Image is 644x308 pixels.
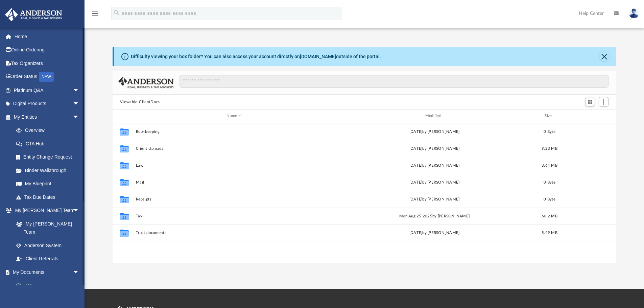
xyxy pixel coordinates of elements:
a: Entity Change Request [9,150,90,164]
div: NEW [39,72,54,82]
a: CTA Hub [9,137,90,150]
a: My Entitiesarrow_drop_down [5,110,90,124]
div: [DATE] by [PERSON_NAME] [336,162,533,168]
a: My Documentsarrow_drop_down [5,265,90,279]
div: [DATE] by [PERSON_NAME] [336,179,533,185]
div: [DATE] by [PERSON_NAME] [336,128,533,135]
a: Home [5,30,90,43]
a: Tax Due Dates [9,190,90,204]
span: 0 Byte [544,197,555,201]
button: Law [136,163,333,168]
a: Anderson System [9,239,86,252]
span: 0 Byte [544,129,555,133]
span: 60.2 MB [542,214,557,218]
div: Mon Aug 25 2025 by [PERSON_NAME] [336,213,533,219]
a: Box [9,279,90,292]
a: Platinum Q&Aarrow_drop_down [5,84,90,97]
div: Name [135,113,333,119]
a: Overview [9,124,90,137]
span: 0 Byte [544,180,555,184]
button: Bookkeeping [136,129,333,134]
div: [DATE] by [PERSON_NAME] [336,145,533,151]
a: Client Referrals [9,252,86,266]
i: menu [91,9,99,18]
span: arrow_drop_down [73,97,86,111]
span: arrow_drop_down [73,204,86,218]
div: [DATE] by [PERSON_NAME] [336,196,533,202]
a: My Blueprint [9,177,86,191]
img: User Pic [629,8,639,18]
img: Anderson Advisors Platinum Portal [3,8,64,21]
div: Size [536,113,563,119]
div: id [116,113,133,119]
button: Mail [136,180,333,185]
a: Order StatusNEW [5,70,90,84]
div: Modified [336,113,533,119]
a: My [PERSON_NAME] Team [9,217,83,239]
a: Binder Walkthrough [9,164,90,177]
span: 5.49 MB [542,231,557,235]
a: Online Ordering [5,43,90,57]
span: arrow_drop_down [73,110,86,124]
span: arrow_drop_down [73,84,86,97]
i: search [113,9,120,17]
div: Difficulty viewing your box folder? You can also access your account directly on outside of the p... [131,53,381,60]
a: My [PERSON_NAME] Teamarrow_drop_down [5,204,86,217]
button: Tax [136,214,333,218]
button: Receipts [136,197,333,202]
div: [DATE] by [PERSON_NAME] [336,230,533,236]
button: Add [599,97,609,106]
button: Switch to Grid View [585,97,595,106]
button: Viewable-ClientDocs [120,99,160,105]
a: [DOMAIN_NAME] [300,54,336,59]
button: Close [599,52,609,61]
span: 3.64 MB [542,163,557,167]
span: 9.23 MB [542,146,557,150]
input: Search files and folders [180,75,609,88]
div: id [566,113,613,119]
button: Client Uploads [136,146,333,151]
div: grid [113,123,616,263]
a: Digital Productsarrow_drop_down [5,97,90,111]
a: menu [91,13,99,18]
button: Trust documents [136,231,333,235]
a: Tax Organizers [5,56,90,70]
span: arrow_drop_down [73,265,86,279]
